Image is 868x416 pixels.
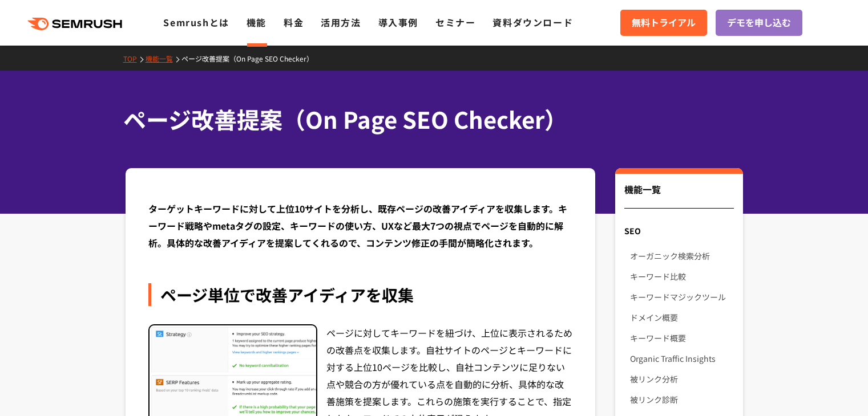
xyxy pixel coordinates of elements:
[492,15,573,29] a: 資料ダウンロード
[620,10,707,36] a: 無料トライアル
[284,15,304,29] a: 料金
[716,10,802,36] a: デモを申し込む
[163,15,229,29] a: Semrushとは
[615,221,742,241] div: SEO
[630,389,733,410] a: 被リンク診断
[727,15,791,30] span: デモを申し込む
[630,246,733,266] a: オーガニック検索分析
[630,266,733,287] a: キーワード比較
[435,15,475,29] a: セミナー
[378,15,418,29] a: 導入事例
[148,283,573,306] div: ページ単位で改善アイディアを収集
[181,54,322,63] a: ページ改善提案（On Page SEO Checker）
[630,369,733,389] a: 被リンク分析
[123,54,146,63] a: TOP
[146,54,181,63] a: 機能一覧
[624,182,733,209] div: 機能一覧
[630,348,733,369] a: Organic Traffic Insights
[630,287,733,307] a: キーワードマジックツール
[123,103,734,136] h1: ページ改善提案（On Page SEO Checker）
[321,15,361,29] a: 活用方法
[247,15,267,29] a: 機能
[632,15,696,30] span: 無料トライアル
[148,200,573,251] div: ターゲットキーワードに対して上位10サイトを分析し、既存ページの改善アイディアを収集します。キーワード戦略やmetaタグの設定、キーワードの使い方、UXなど最大7つの視点でページを自動的に解析。...
[766,372,855,403] iframe: Help widget launcher
[630,307,733,328] a: ドメイン概要
[630,328,733,348] a: キーワード概要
